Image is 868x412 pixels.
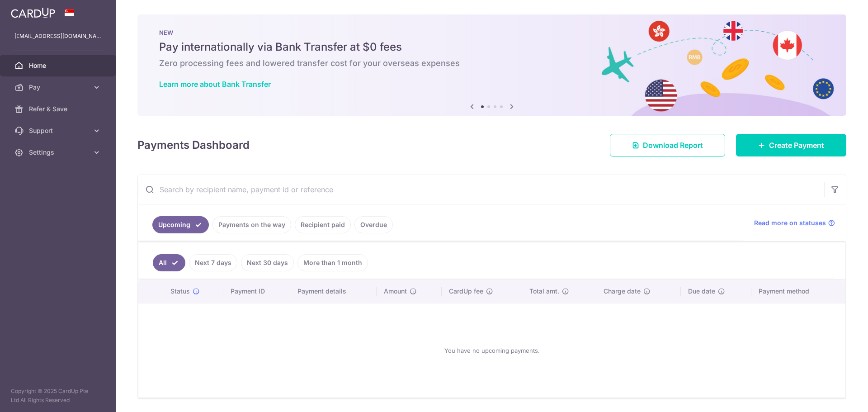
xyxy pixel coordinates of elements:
th: Payment details [290,279,377,303]
img: Bank transfer banner [137,14,846,116]
span: Support [29,126,89,135]
span: Refer & Save [29,104,89,114]
a: Learn more about Bank Transfer [159,80,271,89]
h6: Zero processing fees and lowered transfer cost for your overseas expenses [159,58,825,69]
th: Payment ID [223,279,290,303]
a: Read more on statuses [754,218,835,227]
input: Search by recipient name, payment id or reference [138,175,824,204]
p: [EMAIL_ADDRESS][DOMAIN_NAME] [14,32,101,41]
a: Overdue [354,216,393,233]
a: Next 30 days [241,254,294,271]
th: Payment method [751,279,845,303]
span: Amount [384,287,407,296]
img: CardUp [11,7,55,18]
a: Download Report [610,134,725,156]
a: Next 7 days [189,254,237,271]
h5: Pay internationally via Bank Transfer at $0 fees [159,40,825,54]
span: Create Payment [769,140,824,151]
span: Home [29,61,89,70]
span: Total amt. [529,287,559,296]
span: Due date [688,287,715,296]
p: NEW [159,29,825,36]
span: Charge date [604,287,641,296]
a: All [153,254,185,271]
a: Create Payment [736,134,846,156]
h4: Payments Dashboard [137,137,250,153]
span: Pay [29,83,89,92]
a: Upcoming [152,216,209,233]
span: Settings [29,148,89,157]
span: Read more on statuses [754,218,826,227]
span: Download Report [643,140,703,151]
span: CardUp fee [449,287,483,296]
div: You have no upcoming payments. [149,311,835,390]
a: More than 1 month [297,254,368,271]
span: Status [170,287,190,296]
a: Recipient paid [295,216,351,233]
a: Payments on the way [212,216,291,233]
